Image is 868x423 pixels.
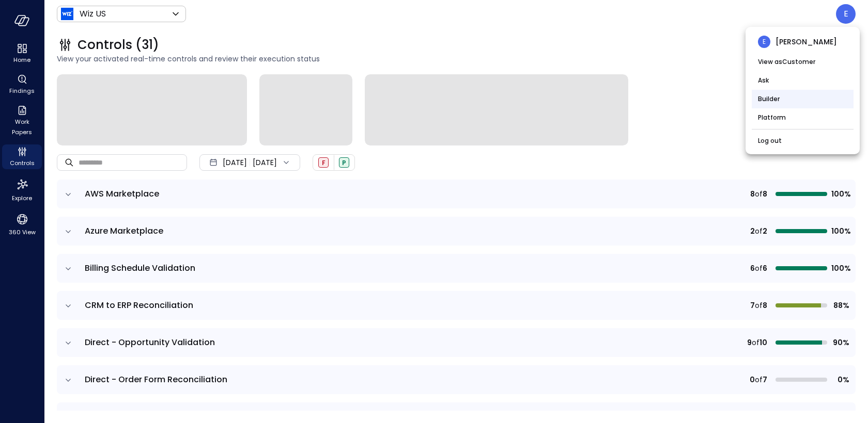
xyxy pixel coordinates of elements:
li: Ask [752,71,854,90]
div: E [758,36,770,48]
span: [PERSON_NAME] [776,36,837,47]
li: Builder [752,90,854,108]
a: Log out [758,136,782,146]
li: View as Customer [752,53,854,71]
li: Platform [752,108,854,127]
